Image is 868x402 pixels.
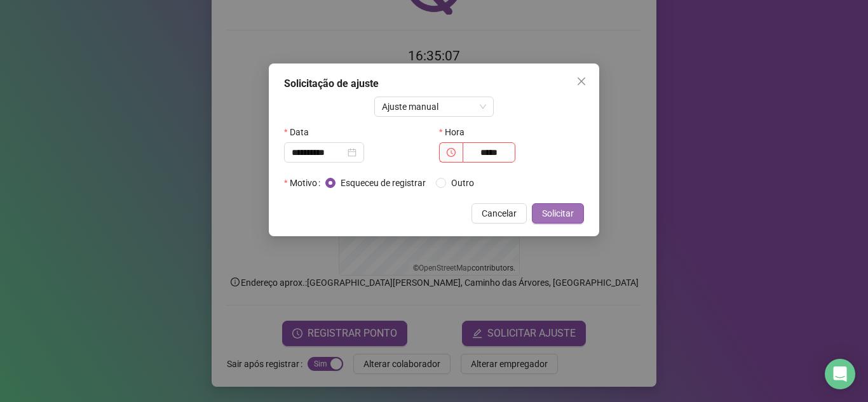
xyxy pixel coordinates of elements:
div: Open Intercom Messenger [825,359,855,389]
span: Ajuste manual [382,97,487,116]
div: Solicitação de ajuste [284,76,584,91]
label: Data [284,122,317,142]
label: Hora [439,122,473,142]
span: Cancelar [482,206,517,220]
span: Esqueceu de registrar [336,176,431,190]
button: Close [571,71,592,91]
span: Outro [446,176,479,190]
span: clock-circle [447,148,456,157]
span: close [576,76,587,86]
span: Solicitar [542,206,574,220]
button: Solicitar [532,203,584,224]
button: Cancelar [471,203,527,224]
label: Motivo [284,173,325,193]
